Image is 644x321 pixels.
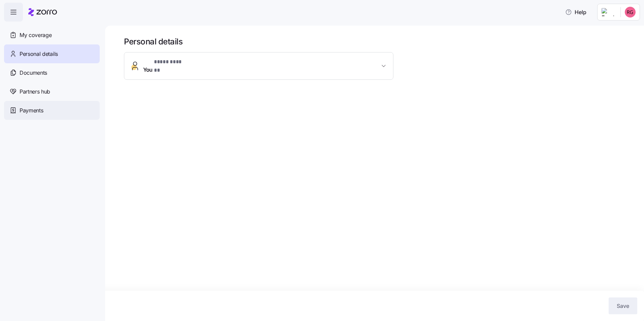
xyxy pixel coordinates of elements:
[124,36,635,47] h1: Personal details
[4,101,100,120] a: Payments
[4,44,100,63] a: Personal details
[20,87,50,96] span: Partners hub
[143,58,187,74] span: You
[20,31,52,39] span: My coverage
[4,63,100,82] a: Documents
[20,69,47,77] span: Documents
[625,7,636,17] img: 6ff3cb32971c95ef7f16a7fefe890eb7
[4,26,100,44] a: My coverage
[20,106,43,115] span: Payments
[609,297,637,314] button: Save
[20,50,58,58] span: Personal details
[617,302,629,310] span: Save
[560,5,592,19] button: Help
[565,8,586,16] span: Help
[602,8,615,16] img: Employer logo
[4,82,100,101] a: Partners hub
